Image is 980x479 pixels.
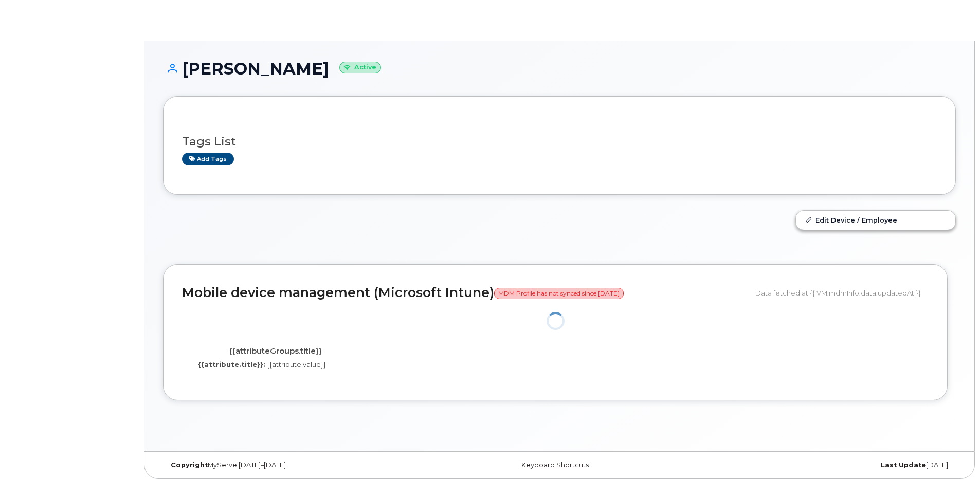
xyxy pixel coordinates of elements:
[521,461,589,469] a: Keyboard Shortcuts
[163,60,956,78] h1: [PERSON_NAME]
[190,347,361,356] h4: {{attributeGroups.title}}
[171,461,208,469] strong: Copyright
[339,62,381,73] small: Active
[182,286,748,300] h2: Mobile device management (Microsoft Intune)
[692,461,956,469] div: [DATE]
[163,461,427,469] div: MyServe [DATE]–[DATE]
[494,288,624,299] span: MDM Profile has not synced since [DATE]
[182,135,937,148] h3: Tags List
[267,360,326,369] span: {{attribute.value}}
[796,211,955,229] a: Edit Device / Employee
[881,461,926,469] strong: Last Update
[182,153,234,165] a: Add tags
[755,283,929,303] div: Data fetched at {{ VM.mdmInfo.data.updatedAt }}
[198,360,265,370] label: {{attribute.title}}:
